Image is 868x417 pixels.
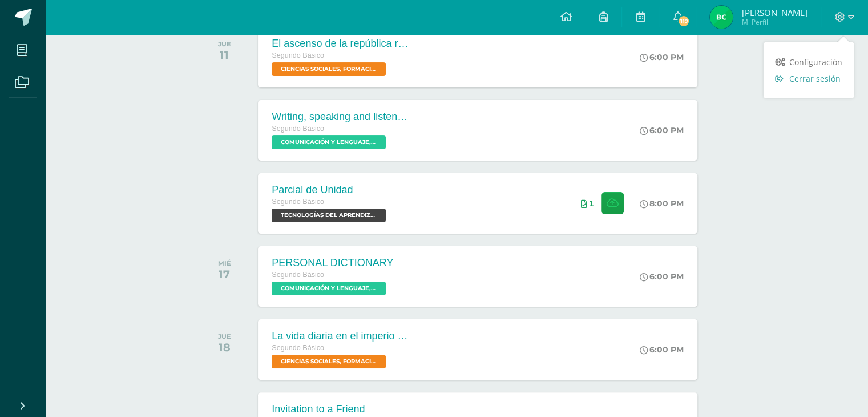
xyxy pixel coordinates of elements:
[272,198,324,206] span: Segundo Básico
[218,340,231,354] div: 18
[218,267,231,281] div: 17
[272,135,386,149] span: COMUNICACIÓN Y LENGUAJE, IDIOMA EXTRANJERO 'Sección B'
[741,17,807,27] span: Mi Perfil
[272,330,409,342] div: La vida diaria en el imperio romano
[640,344,684,355] div: 6:00 PM
[218,259,231,267] div: MIÉ
[272,209,386,222] span: TECNOLOGÍAS DEL APRENDIZAJE Y LA COMUNICACIÓN 'Sección B'
[218,48,231,62] div: 11
[272,38,409,50] div: El ascenso de la república romana
[764,70,854,87] a: Cerrar sesión
[272,403,389,415] div: Invitation to a Friend
[272,282,386,295] span: COMUNICACIÓN Y LENGUAJE, IDIOMA EXTRANJERO 'Sección B'
[640,198,684,209] div: 8:00 PM
[272,355,386,368] span: CIENCIAS SOCIALES, FORMACIÓN CIUDADANA E INTERCULTURALIDAD 'Sección B'
[272,344,324,352] span: Segundo Básico
[710,6,733,29] img: 5591b9f513bb958737f9dbcc00247f53.png
[677,15,690,27] span: 112
[589,199,594,208] span: 1
[272,184,389,196] div: Parcial de Unidad
[789,57,842,67] span: Configuración
[272,62,386,76] span: CIENCIAS SOCIALES, FORMACIÓN CIUDADANA E INTERCULTURALIDAD 'Sección B'
[640,125,684,135] div: 6:00 PM
[764,54,854,70] a: Configuración
[218,40,231,48] div: JUE
[218,332,231,340] div: JUE
[272,257,393,269] div: PERSONAL DICTIONARY
[272,111,409,123] div: Writing, speaking and listening.
[580,199,594,208] div: Archivos entregados
[741,7,807,18] span: [PERSON_NAME]
[272,271,324,279] span: Segundo Básico
[789,73,841,84] span: Cerrar sesión
[640,271,684,282] div: 6:00 PM
[640,52,684,62] div: 6:00 PM
[272,125,324,133] span: Segundo Básico
[272,51,324,59] span: Segundo Básico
